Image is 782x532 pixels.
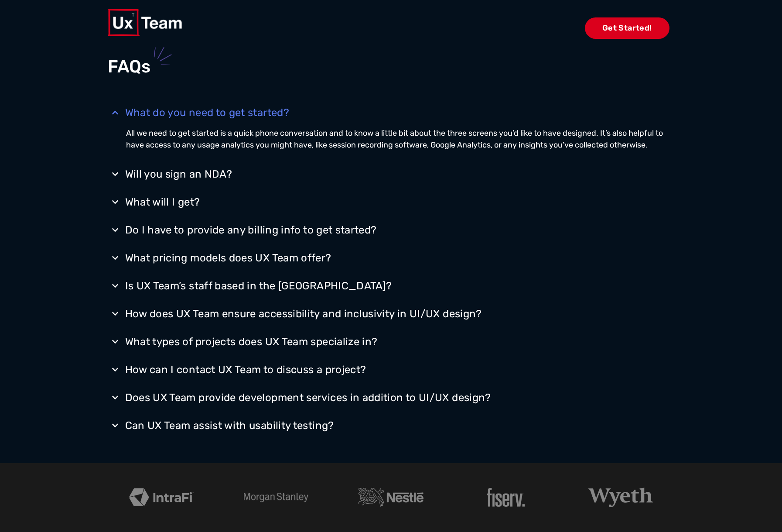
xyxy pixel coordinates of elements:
img: Morgan Stanley [244,493,308,502]
div: How does UX Team ensure accessibility and inclusivity in UI/UX design? [125,307,482,321]
div: Do I have to provide any billing info to get started? [125,223,377,237]
span: Get Started! [585,17,669,39]
summary: What do you need to get started? [108,101,675,124]
img: Wyeth [588,487,653,508]
summary: How can I contact UX Team to discuss a project? [108,358,675,381]
summary: How does UX Team ensure accessibility and inclusivity in UI/UX design? [108,302,675,325]
div: What pricing models does UX Team offer? [125,251,331,265]
p: All we need to get started is a quick phone conversation and to know a little bit about the three... [126,127,675,151]
img: Nestle [359,488,423,506]
div: Will you sign an NDA? [125,167,232,181]
summary: Can UX Team assist with usability testing? [108,414,675,437]
summary: Do I have to provide any billing info to get started? [108,219,675,241]
img: Intrafi [129,488,194,506]
img: fiserv [487,488,525,507]
div: How can I contact UX Team to discuss a project? [125,363,366,377]
div: What will I get? [125,195,200,209]
div: Can UX Team assist with usability testing? [125,419,334,432]
summary: Is UX Team’s staff based in the [GEOGRAPHIC_DATA]? [108,275,675,297]
div: What types of projects does UX Team specialize in? [125,335,378,349]
div: Does UX Team provide development services in addition to UI/UX design? [125,391,491,405]
summary: What pricing models does UX Team offer? [108,247,675,269]
summary: What will I get? [108,191,675,213]
h2: FAQs [108,57,675,77]
div: Is UX Team’s staff based in the [GEOGRAPHIC_DATA]? [125,279,392,293]
div: Accordion. Open links with Enter or Space, close with Escape, and navigate with Arrow Keys [108,101,675,436]
div: What do you need to get started? [125,106,290,120]
summary: What types of projects does UX Team specialize in? [108,330,675,353]
summary: Does UX Team provide development services in addition to UI/UX design? [108,386,675,409]
summary: Will you sign an NDA? [108,163,675,185]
